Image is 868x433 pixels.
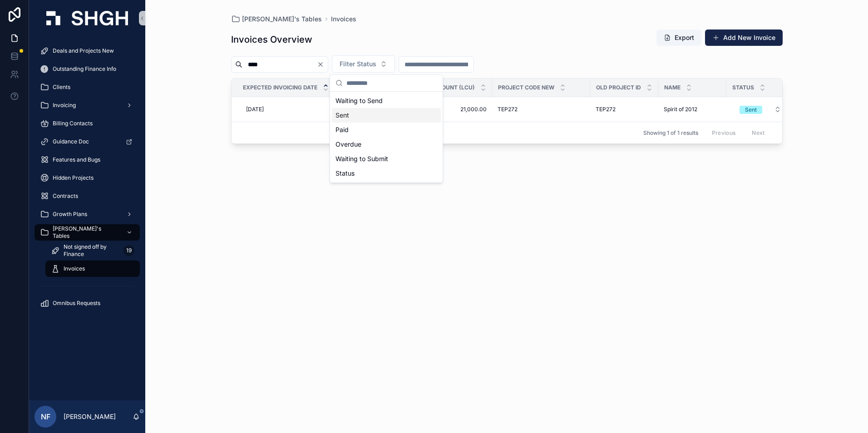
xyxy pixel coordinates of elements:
a: Guidance Doc [35,133,140,150]
a: Omnibus Requests [35,295,140,311]
span: Omnibus Requests [53,300,100,307]
div: Sent [332,108,441,123]
div: Status [332,166,441,181]
a: [PERSON_NAME]'s Tables [231,15,322,24]
a: [PERSON_NAME]'s Tables [35,224,140,241]
span: Outstanding Finance Info [53,65,116,73]
span: TEP272 [498,106,518,113]
span: Project Code New [498,84,554,91]
span: Clients [53,84,70,91]
span: NF [41,411,50,422]
span: Invoicing [53,102,76,109]
a: Clients [35,79,140,95]
span: Filter Status [340,59,376,69]
button: Clear [317,61,328,68]
a: Invoices [45,261,140,277]
span: [DATE] [246,106,264,113]
span: Spirit of 2012 [664,106,697,113]
div: Sent [745,106,757,114]
span: Status [732,84,754,91]
span: Deals and Projects New [53,47,114,54]
a: TEP272 [596,106,653,113]
h1: Invoices Overview [231,33,312,46]
a: Spirit of 2012 [664,106,721,113]
div: Overdue [332,137,441,152]
div: Waiting to Submit [332,152,441,166]
a: Growth Plans [35,206,140,222]
span: Invoices [64,265,85,272]
span: Features and Bugs [53,156,100,163]
a: 21,000.00 [424,106,487,113]
span: Contracts [53,192,78,200]
a: Contracts [35,188,140,204]
span: Showing 1 of 1 results [643,129,698,137]
span: [PERSON_NAME]'s Tables [242,15,322,24]
div: Waiting to Send [332,93,441,108]
span: [PERSON_NAME]'s Tables [53,225,119,240]
div: Paid [332,123,441,137]
a: Invoicing [35,97,140,113]
a: Features and Bugs [35,152,140,168]
a: Billing Contacts [35,115,140,132]
span: Guidance Doc [53,138,89,145]
button: Export [656,30,701,46]
a: Outstanding Finance Info [35,61,140,77]
a: [DATE] [242,102,329,117]
img: App logo [46,11,128,25]
button: Select Button [332,55,395,73]
button: Add New Invoice [705,30,783,46]
a: Hidden Projects [35,170,140,186]
button: Select Button [732,101,789,118]
div: scrollable content [29,36,145,323]
span: Not signed off by Finance [64,243,120,258]
a: TEP272 [498,106,585,113]
p: [PERSON_NAME] [64,412,116,421]
a: Not signed off by Finance19 [45,242,140,259]
a: Deals and Projects New [35,43,140,59]
span: Hidden Projects [53,174,94,182]
a: Invoices [331,15,356,24]
a: Select Button [732,101,789,118]
span: TEP272 [596,106,616,113]
div: Suggestions [330,92,443,182]
span: Name [664,84,681,91]
span: Expected Invoicing Date [243,84,317,91]
span: Old Project ID [596,84,641,91]
span: Growth Plans [53,211,87,218]
div: 19 [123,245,134,256]
span: Amount (LCU) [433,84,475,91]
span: Billing Contacts [53,120,93,127]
